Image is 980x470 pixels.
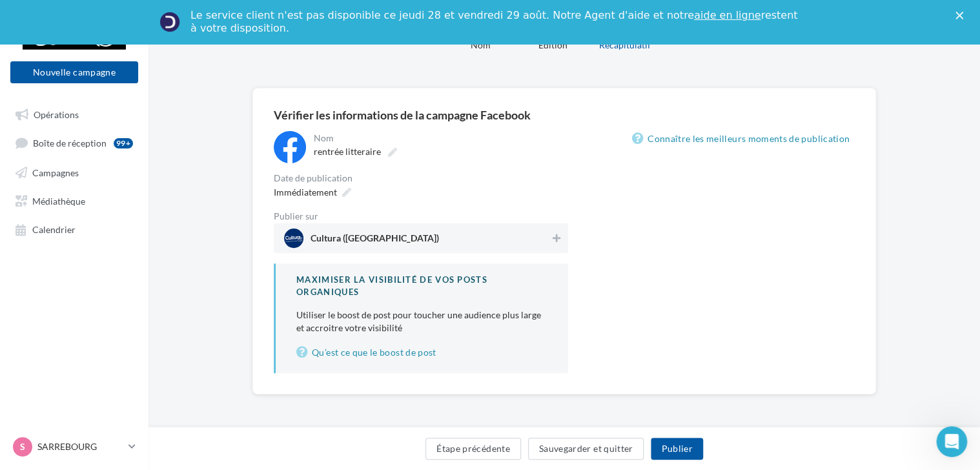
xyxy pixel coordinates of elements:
a: Qu’est ce que le boost de post [296,345,547,360]
span: Calendrier [32,224,76,235]
p: Utiliser le boost de post pour toucher une audience plus large et accroitre votre visibilité [296,309,547,334]
span: Boîte de réception [33,138,107,148]
div: Edition [511,39,594,52]
div: Nom [314,134,566,143]
p: SARREBOURG [37,440,123,453]
span: Immédiatement [274,187,337,198]
img: Profile image for Service-Client [159,12,180,32]
span: Campagnes [32,167,79,178]
span: S [20,440,25,453]
a: Médiathèque [8,189,141,212]
span: Cultura ([GEOGRAPHIC_DATA]) [311,234,439,248]
button: Étape précédente [425,438,521,460]
div: Publier sur [274,212,568,221]
div: Le service client n'est pas disponible ce jeudi 28 et vendredi 29 août. Notre Agent d'aide et not... [190,9,800,35]
span: Médiathèque [32,195,85,206]
a: Opérations [8,102,141,125]
a: Connaître les meilleurs moments de publication [632,131,855,147]
a: Calendrier [8,217,141,240]
a: Boîte de réception99+ [8,130,141,154]
div: Date de publication [274,174,568,183]
a: S SARREBOURG [10,434,138,459]
div: Récapitulatif [584,39,666,52]
a: Campagnes [8,160,141,183]
button: Nouvelle campagne [10,61,138,83]
a: aide en ligne [694,9,761,21]
button: Sauvegarder et quitter [528,438,644,460]
span: Opérations [34,108,79,119]
span: rentrée litteraire [314,146,381,157]
div: Nom [439,39,522,52]
button: Publier [651,438,702,460]
iframe: Intercom live chat [936,426,967,457]
div: Fermer [955,12,968,19]
div: Vérifier les informations de la campagne Facebook [274,109,855,121]
div: Maximiser la visibilité de vos posts organiques [296,274,547,298]
div: 99+ [114,138,133,148]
